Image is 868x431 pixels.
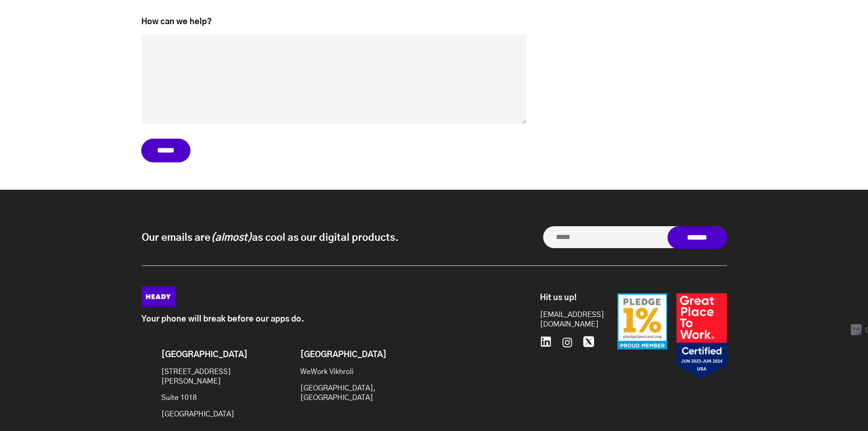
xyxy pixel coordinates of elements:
h6: [GEOGRAPHIC_DATA] [300,350,374,360]
p: [STREET_ADDRESS][PERSON_NAME] [161,367,235,386]
img: Heady_Logo_Web-01 (1) [141,286,175,307]
i: (almost) [211,233,252,243]
p: [GEOGRAPHIC_DATA], [GEOGRAPHIC_DATA] [300,384,374,403]
h6: Hit us up! [540,293,595,303]
h6: [GEOGRAPHIC_DATA] [161,350,235,360]
p: Our emails are as cool as our digital products. [142,231,399,244]
p: WeWork Vikhroli [300,367,374,377]
a: [EMAIL_ADDRESS][DOMAIN_NAME] [540,310,595,329]
p: Suite 1018 [161,393,235,403]
p: Your phone will break before our apps do. [141,315,499,324]
p: [GEOGRAPHIC_DATA] [161,410,235,419]
img: Badges-24 [617,293,727,379]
